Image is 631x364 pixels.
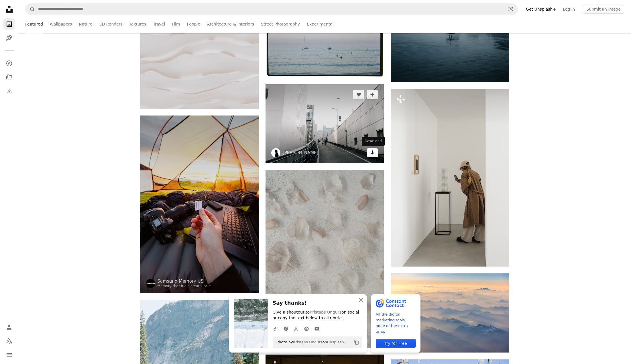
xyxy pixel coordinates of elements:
[140,66,259,72] a: Abstract white wavy background with soft shadows
[271,148,280,157] img: Go to Tsuyoshi Kozu's profile
[283,150,319,156] a: [PERSON_NAME]
[25,4,35,15] button: Search Unsplash
[391,273,509,352] img: Mountain range peaks emerge from clouds at sunrise.
[3,71,15,83] a: Collections
[3,58,15,69] a: Explore
[3,3,15,16] a: Home — Unsplash
[172,15,180,33] a: Film
[273,310,362,321] p: Give a shoutout to on social or copy the text below to attribute.
[158,278,211,284] a: Samsung Memory US
[310,310,341,314] a: Kristaps Ungurs
[371,294,420,353] a: All the digital marketing tools, none of the extra time.Try for Free
[266,170,384,348] img: Scattered garlic cloves and peels on a textured surface
[391,310,509,315] a: Mountain range peaks emerge from clouds at sunrise.
[3,335,15,347] button: Language
[353,90,364,99] button: Like
[266,84,384,163] img: People cycling on a road between modern buildings
[266,35,384,40] a: Two sailboats on calm ocean water at dusk
[158,284,211,288] a: Memory that fuels creativity ↗
[140,201,259,207] a: Hand holding sd card with camera and laptop inside tent
[376,312,416,334] span: All the digital marketing tools, none of the extra time.
[522,5,559,14] a: Get Unsplash+
[367,148,378,157] a: Download
[391,175,509,180] a: Person looking at art in a gallery with a smartphone.
[312,323,322,334] a: Share over email
[50,15,72,33] a: Wallpapers
[583,5,624,14] button: Submit an image
[307,15,333,33] a: Experimental
[273,299,362,307] h3: Say thanks!
[3,349,15,361] button: Menu
[187,15,200,33] a: People
[153,15,165,33] a: Travel
[3,85,15,97] a: Download History
[559,5,578,14] a: Log in
[301,323,312,334] a: Share on Pinterest
[352,337,361,347] button: Copy to clipboard
[3,18,15,30] a: Photos
[367,90,378,99] button: Add to Collection
[140,116,259,293] img: Hand holding sd card with camera and laptop inside tent
[3,32,15,44] a: Illustrations
[79,15,92,33] a: Nature
[207,15,254,33] a: Architecture & Interiors
[25,3,518,15] form: Find visuals sitewide
[391,89,509,267] img: Person looking at art in a gallery with a smartphone.
[504,4,518,15] button: Visual search
[281,323,291,334] a: Share on Facebook
[274,338,344,347] span: Photo by on
[129,15,146,33] a: Textures
[266,121,384,126] a: People cycling on a road between modern buildings
[99,15,123,33] a: 3D Renders
[293,340,323,344] a: Kristaps Ungurs
[261,15,300,33] a: Street Photography
[140,30,259,109] img: Abstract white wavy background with soft shadows
[376,299,406,308] img: file-1643061002856-0f96dc078c63image
[3,322,15,333] a: Log in / Sign up
[327,340,344,344] a: Unsplash
[362,137,385,146] div: Download
[146,279,155,288] img: Go to Samsung Memory US's profile
[376,339,416,348] div: Try for Free
[291,323,301,334] a: Share on Twitter
[266,256,384,261] a: Scattered garlic cloves and peels on a textured surface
